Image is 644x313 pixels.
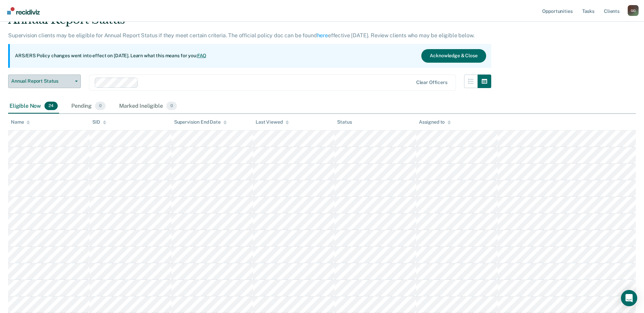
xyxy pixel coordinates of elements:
[92,119,106,125] div: SID
[174,119,227,125] div: Supervision End Date
[628,5,639,16] div: G G
[621,290,637,306] div: Open Intercom Messenger
[421,49,486,63] button: Acknowledge & Close
[7,7,40,15] img: Recidiviz
[15,53,206,59] p: ARS/ERS Policy changes went into effect on [DATE]. Learn what this means for you:
[416,80,447,85] div: Clear officers
[11,119,30,125] div: Name
[8,32,474,39] p: Supervision clients may be eligible for Annual Report Status if they meet certain criteria. The o...
[256,119,289,125] div: Last Viewed
[70,99,107,114] div: Pending0
[11,78,72,84] span: Annual Report Status
[628,5,639,16] button: Profile dropdown button
[337,119,352,125] div: Status
[317,32,328,39] a: here
[419,119,451,125] div: Assigned to
[8,75,81,88] button: Annual Report Status
[44,102,58,110] span: 24
[166,102,177,110] span: 0
[197,53,207,58] a: FAQ
[95,102,106,110] span: 0
[8,99,59,114] div: Eligible Now24
[118,99,178,114] div: Marked Ineligible0
[8,13,491,32] div: Annual Report Status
